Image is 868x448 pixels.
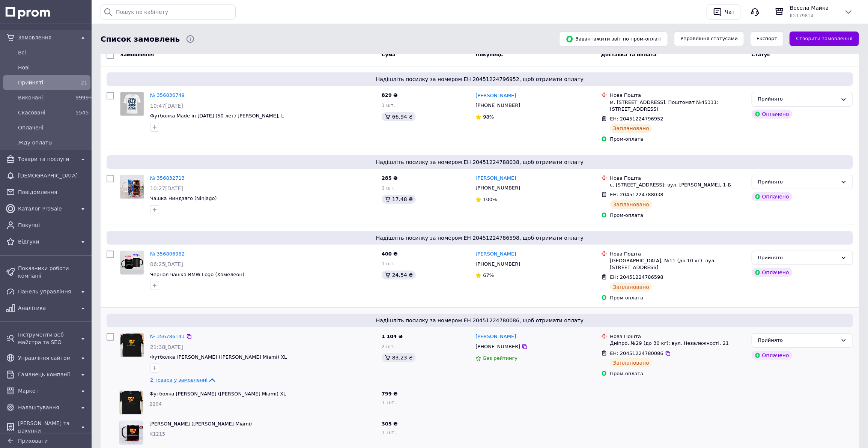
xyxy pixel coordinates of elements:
[610,136,746,143] div: Пром-оплата
[18,79,72,86] span: Прийняті
[610,295,746,301] div: Пром-оплата
[790,32,859,46] a: Створити замовлення
[75,110,89,116] span: 5545
[150,92,185,98] a: № 356836749
[18,331,75,346] span: Інструменти веб-майстра та SEO
[610,274,663,280] span: ЕН: 20451224786598
[382,195,416,204] div: 17.48 ₴
[18,265,87,280] span: Показники роботи компанії
[120,421,143,444] img: Фото товару
[382,175,398,181] span: 285 ₴
[382,391,398,397] span: 799 ₴
[150,377,217,383] a: 2 товара у замовленні
[382,92,398,98] span: 829 ₴
[18,139,87,146] span: Жду оплаты
[483,355,517,361] span: Без рейтингу
[150,261,183,267] span: 06:25[DATE]
[752,268,792,277] div: Оплачено
[382,430,396,435] span: 1 шт.
[475,102,520,108] span: [PHONE_NUMBER]
[475,52,503,57] span: Покупець
[18,438,48,444] span: Приховати
[18,371,75,378] span: Гаманець компанії
[120,391,143,414] img: Фото товару
[150,344,183,350] span: 21:38[DATE]
[674,32,744,46] button: Управління статусами
[790,4,838,12] span: Весела Майка
[758,337,838,344] div: Прийнято
[752,192,792,201] div: Оплачено
[475,185,520,191] span: [PHONE_NUMBER]
[18,221,87,229] span: Покупці
[150,113,284,119] span: Футболка Made in [DATE] (50 лет) [PERSON_NAME], L
[382,271,416,280] div: 24.54 ₴
[120,251,144,275] a: Фото товару
[150,103,183,109] span: 10:47[DATE]
[559,32,668,47] button: Завантажити звіт по пром-оплаті
[149,401,162,407] span: 2204
[610,283,653,292] div: Заплановано
[150,251,185,257] a: № 356806982
[120,251,144,274] img: Фото товару
[149,421,252,427] a: [PERSON_NAME] ([PERSON_NAME] Miami)
[150,185,183,191] span: 10:27[DATE]
[120,175,144,199] a: Фото товару
[149,431,165,437] span: К1215
[610,99,746,113] div: м. [STREET_ADDRESS], Поштомат №45311: [STREET_ADDRESS]
[18,188,87,196] span: Повідомлення
[382,102,395,108] span: 1 шт.
[18,404,75,411] span: Налаштування
[483,197,497,202] span: 100%
[601,52,657,57] span: Доставка та оплата
[81,80,87,86] span: 21
[610,340,746,347] div: Дніпро, №29 (до 30 кг): вул. Незалежності, 21
[18,34,75,41] span: Замовлення
[382,251,398,257] span: 400 ₴
[120,92,144,116] img: Фото товару
[752,52,770,57] span: Статус
[483,114,494,120] span: 98%
[150,272,244,277] a: Черная чашка BMW Logo (Хамелеон)
[149,391,286,397] a: Футболка [PERSON_NAME] ([PERSON_NAME] Miami) XL
[382,400,396,405] span: 1 шт.
[75,95,93,101] span: 9999+
[610,92,746,99] div: Нова Пошта
[610,358,653,367] div: Заплановано
[18,109,72,116] span: Скасовані
[610,175,746,182] div: Нова Пошта
[610,116,663,122] span: ЕН: 20451224796952
[150,377,208,383] span: 2 товара у замовленні
[18,387,75,395] span: Маркет
[101,34,180,45] span: Список замовлень
[475,251,516,258] a: [PERSON_NAME]
[610,251,746,257] div: Нова Пошта
[120,334,144,357] img: Фото товару
[724,6,736,18] div: Чат
[382,52,396,57] span: Cума
[610,350,663,356] span: ЕН: 20451224780086
[758,254,838,262] div: Прийнято
[18,64,87,71] span: Нові
[120,333,144,357] a: Фото товару
[110,234,850,242] span: Надішліть посилку за номером ЕН 20451224786598, щоб отримати оплату
[382,185,395,191] span: 1 шт.
[610,257,746,271] div: [GEOGRAPHIC_DATA], №11 (до 10 кг): вул. [STREET_ADDRESS]
[707,5,741,20] button: Чат
[758,178,838,186] div: Прийнято
[610,333,746,340] div: Нова Пошта
[150,175,185,181] a: № 356832713
[790,13,814,18] span: ID: 179814
[18,155,75,163] span: Товари та послуги
[610,192,663,197] span: ЕН: 20451224788038
[382,112,416,121] div: 66.94 ₴
[610,182,746,188] div: с. [STREET_ADDRESS]: вул. [PERSON_NAME], 1-Б
[752,351,792,360] div: Оплачено
[18,238,75,245] span: Відгуки
[150,354,287,360] a: Футболка [PERSON_NAME] ([PERSON_NAME] Miami) XL
[18,354,75,362] span: Управління сайтом
[120,175,144,198] img: Фото товару
[110,317,850,324] span: Надішліть посилку за номером ЕН 20451224780086, щоб отримати оплату
[18,49,87,56] span: Всi
[758,95,838,103] div: Прийнято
